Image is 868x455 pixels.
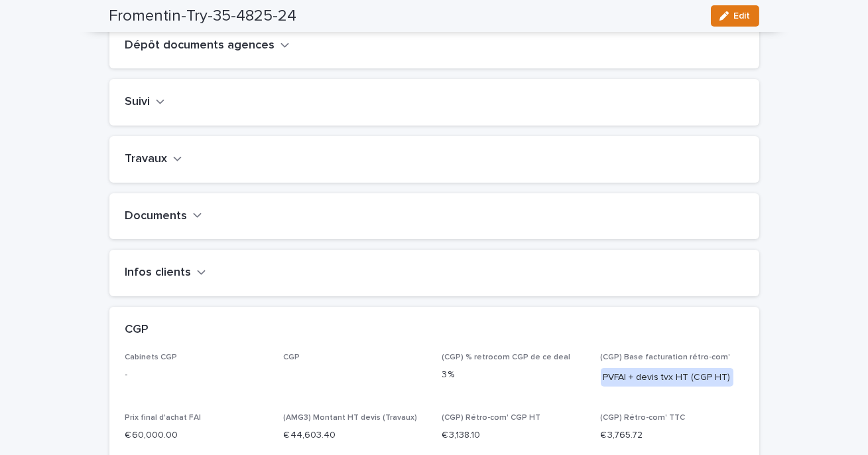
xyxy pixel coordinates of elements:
h2: Infos clients [125,266,192,280]
h2: Documents [125,209,188,224]
button: Infos clients [125,266,206,280]
p: 3 % [442,368,585,382]
span: (CGP) Base facturation rétro-com' [601,353,731,361]
h2: Dépôt documents agences [125,39,275,53]
p: € 3,765.72 [601,428,743,442]
button: Documents [125,209,202,224]
button: Suivi [125,95,165,110]
span: (CGP) Rétro-com' TTC [601,414,686,422]
p: € 44,603.40 [284,428,426,442]
h2: Suivi [125,95,151,110]
h2: CGP [125,323,149,337]
p: - [125,368,268,382]
button: Edit [711,5,759,27]
div: PVFAI + devis tvx HT (CGP HT) [601,368,733,387]
span: (AMG3) Montant HT devis (Travaux) [284,414,418,422]
p: € 60,000.00 [125,428,268,442]
span: (CGP) Rétro-com' CGP HT [442,414,541,422]
span: Cabinets CGP [125,353,178,361]
button: Travaux [125,152,182,167]
button: Dépôt documents agences [125,39,290,53]
p: € 3,138.10 [442,428,585,442]
h2: Fromentin-Try-35-4825-24 [109,7,297,26]
h2: Travaux [125,152,168,167]
span: CGP [284,353,300,361]
span: Prix final d'achat FAI [125,414,202,422]
span: Edit [734,11,751,21]
span: (CGP) % retrocom CGP de ce deal [442,353,571,361]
